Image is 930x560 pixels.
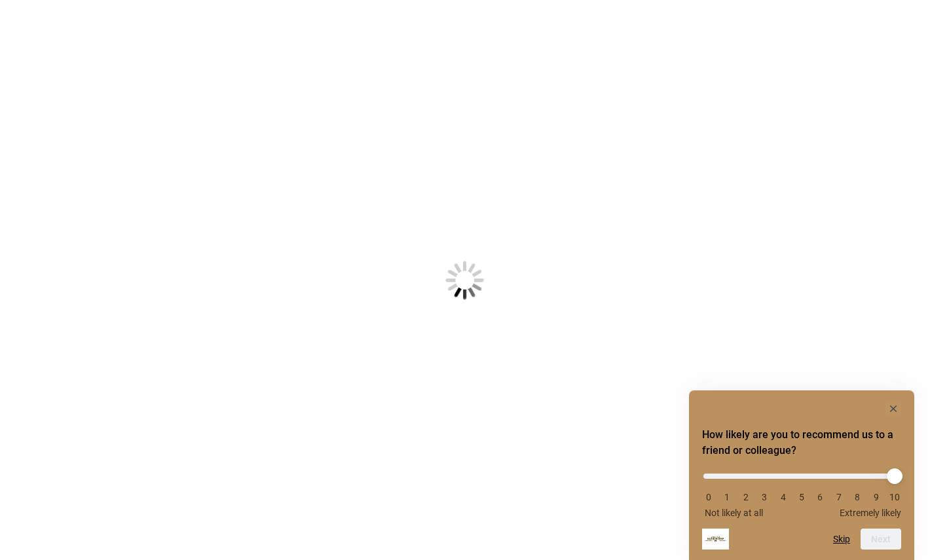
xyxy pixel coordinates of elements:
li: 6 [813,492,827,502]
li: 2 [739,492,753,502]
span: Not likely at all [705,508,763,518]
img: Loading [381,196,549,364]
button: Next question [861,529,901,550]
li: 7 [832,492,846,502]
span: Extremely likely [840,508,901,518]
li: 3 [758,492,771,502]
li: 8 [851,492,864,502]
button: Hide survey [885,401,901,417]
li: 10 [888,492,901,502]
div: How likely are you to recommend us to a friend or colleague? Select an option from 0 to 10, with ... [702,401,901,550]
div: How likely are you to recommend us to a friend or colleague? Select an option from 0 to 10, with ... [702,464,901,518]
li: 4 [777,492,790,502]
li: 0 [702,492,715,502]
h2: How likely are you to recommend us to a friend or colleague? Select an option from 0 to 10, with ... [702,427,901,458]
li: 1 [720,492,734,502]
li: 9 [870,492,883,502]
button: Skip [833,534,850,544]
li: 5 [795,492,808,502]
